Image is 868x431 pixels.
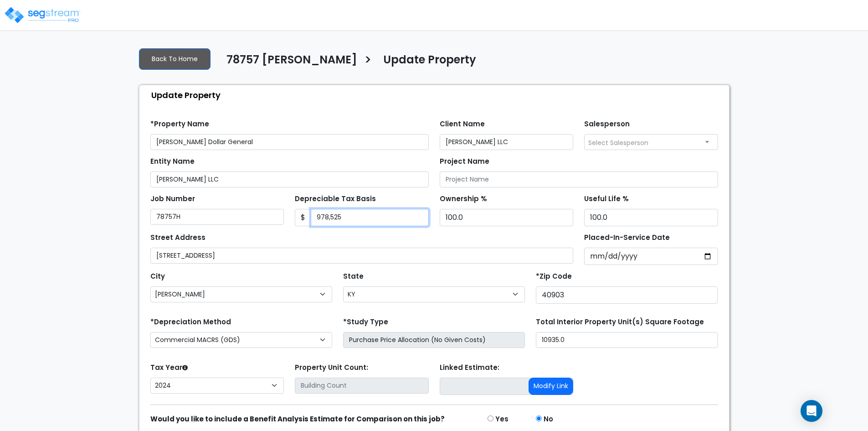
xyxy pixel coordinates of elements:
img: logo_pro_r.png [4,6,81,24]
label: Depreciable Tax Basis [295,194,376,204]
input: Project Name [440,171,718,187]
label: *Property Name [150,119,209,130]
a: Back To Home [139,48,211,70]
label: State [343,271,364,282]
label: Job Number [150,194,195,204]
input: 0.00 [311,209,429,226]
label: City [150,271,165,282]
label: Useful Life % [584,194,629,204]
label: *Zip Code [536,271,572,282]
input: Depreciation [584,209,718,226]
div: Update Property [144,85,729,105]
h4: Update Property [383,53,476,69]
label: Linked Estimate: [440,363,499,373]
label: No [544,414,553,425]
input: Entity Name [150,171,429,187]
span: $ [295,209,311,226]
input: total square foot [536,332,718,348]
label: Property Unit Count: [295,363,368,373]
a: 78757 [PERSON_NAME] [220,53,357,73]
h4: 78757 [PERSON_NAME] [226,53,357,69]
div: Open Intercom Messenger [801,400,822,422]
input: Building Count [295,378,429,394]
label: Placed-In-Service Date [584,233,670,243]
label: Salesperson [584,119,630,130]
button: Modify Link [529,378,573,395]
label: Yes [495,414,508,425]
label: Project Name [440,156,489,167]
input: Property Name [150,134,429,150]
label: *Depreciation Method [150,317,231,327]
label: Client Name [440,119,485,130]
label: Total Interior Property Unit(s) Square Footage [536,317,704,327]
input: Client Name [440,134,574,150]
a: Update Property [376,53,476,73]
input: Street Address [150,248,574,264]
input: Zip Code [536,286,718,304]
span: Select Salesperson [588,138,648,147]
label: *Study Type [343,317,388,327]
input: Ownership [440,209,574,226]
h3: > [364,52,372,70]
label: Tax Year [150,363,188,373]
label: Entity Name [150,156,195,167]
strong: Would you like to include a Benefit Analysis Estimate for Comparison on this job? [150,414,445,424]
label: Street Address [150,233,205,243]
label: Ownership % [440,194,487,204]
